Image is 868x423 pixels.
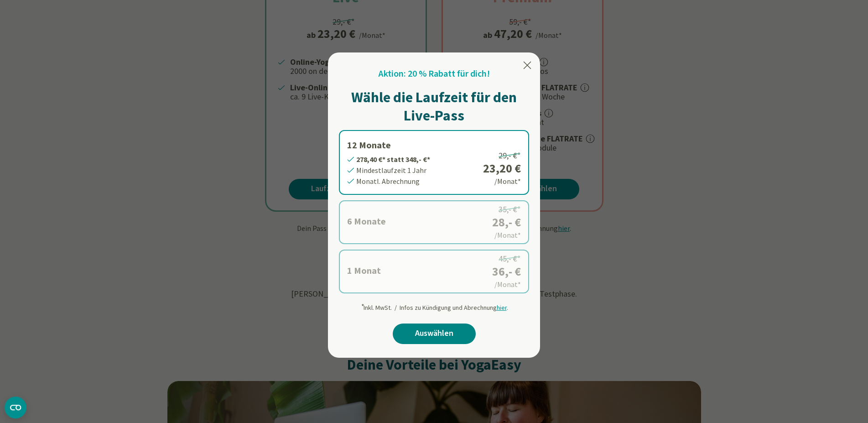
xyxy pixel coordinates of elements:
button: CMP-Widget öffnen [5,397,26,418]
span: hier [497,303,507,312]
h1: Wähle die Laufzeit für den Live-Pass [339,88,529,125]
h2: Aktion: 20 % Rabatt für dich! [379,67,490,81]
a: Auswählen [393,324,476,344]
div: Inkl. MwSt. / Infos zu Kündigung und Abrechnung . [360,299,508,313]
